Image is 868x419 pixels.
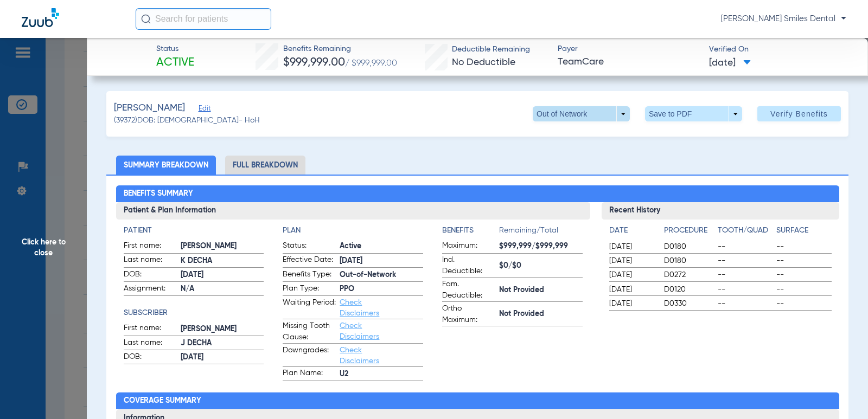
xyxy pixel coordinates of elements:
[340,346,379,365] a: Check Disclaimers
[664,225,713,240] app-breakdown-title: Procedure
[283,345,336,366] span: Downgrades:
[124,337,177,350] span: Last name:
[156,43,194,55] span: Status
[181,255,264,267] span: K DECHA
[776,269,831,280] span: --
[776,255,831,266] span: --
[499,260,583,272] span: $0/$0
[340,299,379,317] a: Check Disclaimers
[558,55,699,69] span: TeamCare
[283,320,336,343] span: Missing Tooth Clause:
[124,323,177,336] span: First name:
[609,225,655,240] app-breakdown-title: Date
[718,225,773,240] app-breakdown-title: Tooth/Quad
[776,241,831,252] span: --
[124,283,177,296] span: Assignment:
[442,240,495,253] span: Maximum:
[116,202,591,220] h3: Patient & Plan Information
[340,322,379,340] a: Check Disclaimers
[22,8,59,27] img: Zuub Logo
[718,284,773,295] span: --
[718,241,773,252] span: --
[499,225,583,240] span: Remaining/Total
[609,225,655,236] h4: Date
[116,156,216,175] li: Summary Breakdown
[340,369,423,380] span: U2
[664,298,713,309] span: D0330
[283,269,336,282] span: Benefits Type:
[181,283,264,295] span: N/A
[283,43,397,55] span: Benefits Remaining
[136,8,271,30] input: Search for patients
[345,59,397,68] span: / $999,999.00
[709,44,851,55] span: Verified On
[609,298,655,309] span: [DATE]
[340,269,423,281] span: Out-of-Network
[442,225,499,240] app-breakdown-title: Benefits
[116,392,839,410] h2: Coverage Summary
[664,225,713,236] h4: Procedure
[776,298,831,309] span: --
[721,14,846,24] span: [PERSON_NAME] Smiles Dental
[452,57,515,67] span: No Deductible
[776,225,831,236] h4: Surface
[718,225,773,236] h4: Tooth/Quad
[718,298,773,309] span: --
[533,106,630,121] button: Out of Network
[116,185,839,203] h2: Benefits Summary
[757,106,841,121] button: Verify Benefits
[664,269,713,280] span: D0272
[114,115,260,126] span: (39372) DOB: [DEMOGRAPHIC_DATA] - HoH
[340,283,423,295] span: PPO
[114,101,185,115] span: [PERSON_NAME]
[442,279,495,301] span: Fam. Deductible:
[609,269,655,280] span: [DATE]
[814,367,868,419] iframe: Chat Widget
[199,105,208,115] span: Edit
[442,254,495,277] span: Ind. Deductible:
[770,109,828,118] span: Verify Benefits
[181,269,264,281] span: [DATE]
[558,43,699,55] span: Payer
[340,241,423,252] span: Active
[452,44,530,55] span: Deductible Remaining
[664,241,713,252] span: D0180
[283,254,336,267] span: Effective Date:
[124,269,177,282] span: DOB:
[283,368,336,381] span: Plan Name:
[718,269,773,280] span: --
[609,241,655,252] span: [DATE]
[181,324,264,335] span: [PERSON_NAME]
[124,240,177,253] span: First name:
[283,225,423,236] h4: Plan
[283,240,336,253] span: Status:
[340,255,423,267] span: [DATE]
[442,225,499,236] h4: Benefits
[499,285,583,296] span: Not Provided
[499,241,583,252] span: $999,999/$999,999
[225,156,305,175] li: Full Breakdown
[709,56,751,70] span: [DATE]
[645,106,742,121] button: Save to PDF
[776,225,831,240] app-breakdown-title: Surface
[124,307,264,319] h4: Subscriber
[283,297,336,319] span: Waiting Period:
[283,57,345,68] span: $999,999.00
[181,352,264,363] span: [DATE]
[664,255,713,266] span: D0180
[602,202,839,220] h3: Recent History
[718,255,773,266] span: --
[609,255,655,266] span: [DATE]
[283,283,336,296] span: Plan Type:
[141,14,151,24] img: Search Icon
[442,303,495,326] span: Ortho Maximum:
[156,55,194,70] span: Active
[609,284,655,295] span: [DATE]
[124,254,177,267] span: Last name:
[776,284,831,295] span: --
[124,225,264,236] h4: Patient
